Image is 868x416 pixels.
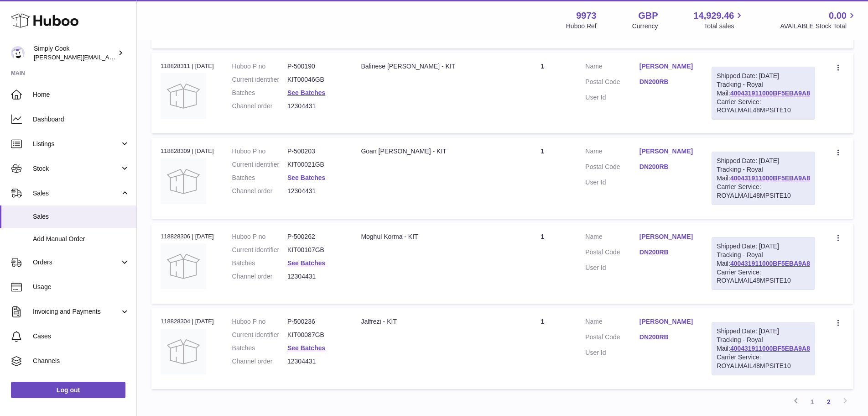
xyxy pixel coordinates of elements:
[361,62,499,71] div: Balinese [PERSON_NAME] - KIT
[161,158,206,204] img: no-photo.jpg
[161,329,206,374] img: no-photo.jpg
[639,163,693,171] a: DN200RB
[585,62,639,73] dt: Name
[33,164,120,173] span: Stock
[287,232,343,241] dd: P-500262
[287,147,343,156] dd: P-500203
[712,237,815,290] div: Tracking - Royal Mail:
[33,332,130,341] span: Cases
[11,382,125,398] a: Log out
[717,327,810,336] div: Shipped Date: [DATE]
[161,232,214,241] div: 118828306 | [DATE]
[821,394,837,410] a: 2
[717,157,810,165] div: Shipped Date: [DATE]
[232,187,287,195] dt: Channel order
[717,268,810,285] div: Carrier Service: ROYALMAIL48MPSITE10
[585,333,639,344] dt: Postal Code
[287,174,325,181] a: See Batches
[232,317,287,326] dt: Huboo P no
[693,10,744,31] a: 14,929.46 Total sales
[585,78,639,89] dt: Postal Code
[639,78,693,86] a: DN200RB
[33,140,120,148] span: Listings
[232,174,287,182] dt: Batches
[232,357,287,366] dt: Channel order
[232,259,287,268] dt: Batches
[287,246,343,254] dd: KIT00107GB
[33,189,120,198] span: Sales
[287,89,325,96] a: See Batches
[585,163,639,174] dt: Postal Code
[287,317,343,326] dd: P-500236
[287,272,343,281] dd: 12304431
[161,73,206,119] img: no-photo.jpg
[780,10,857,31] a: 0.00 AVAILABLE Stock Total
[804,394,821,410] a: 1
[161,62,214,70] div: 118828311 | [DATE]
[585,248,639,259] dt: Postal Code
[780,22,857,31] span: AVAILABLE Stock Total
[34,44,116,62] div: Simply Cook
[232,75,287,84] dt: Current identifier
[717,242,810,251] div: Shipped Date: [DATE]
[509,308,576,389] td: 1
[639,62,693,71] a: [PERSON_NAME]
[509,53,576,133] td: 1
[639,317,693,326] a: [PERSON_NAME]
[33,357,130,365] span: Channels
[829,10,847,22] span: 0.00
[585,317,639,328] dt: Name
[730,345,810,352] a: 400431911000BF5EBA9A8
[161,243,206,289] img: no-photo.jpg
[585,348,639,357] dt: User Id
[712,322,815,375] div: Tracking - Royal Mail:
[717,183,810,200] div: Carrier Service: ROYALMAIL48MPSITE10
[730,260,810,267] a: 400431911000BF5EBA9A8
[33,90,130,99] span: Home
[585,232,639,243] dt: Name
[717,98,810,115] div: Carrier Service: ROYALMAIL48MPSITE10
[639,147,693,156] a: [PERSON_NAME]
[232,147,287,156] dt: Huboo P no
[566,22,597,31] div: Huboo Ref
[33,235,130,243] span: Add Manual Order
[232,344,287,353] dt: Batches
[232,232,287,241] dt: Huboo P no
[11,46,25,60] img: ethan@simplycook.com
[33,212,130,221] span: Sales
[287,62,343,71] dd: P-500190
[361,232,499,241] div: Moghul Korma - KIT
[232,160,287,169] dt: Current identifier
[638,10,658,22] strong: GBP
[585,178,639,187] dt: User Id
[576,10,597,22] strong: 9973
[232,272,287,281] dt: Channel order
[232,331,287,339] dt: Current identifier
[639,333,693,342] a: DN200RB
[717,72,810,80] div: Shipped Date: [DATE]
[34,53,183,61] span: [PERSON_NAME][EMAIL_ADDRESS][DOMAIN_NAME]
[639,232,693,241] a: [PERSON_NAME]
[361,317,499,326] div: Jalfrezi - KIT
[287,344,325,352] a: See Batches
[287,259,325,267] a: See Batches
[287,160,343,169] dd: KIT00021GB
[712,67,815,120] div: Tracking - Royal Mail:
[232,246,287,254] dt: Current identifier
[287,75,343,84] dd: KIT00046GB
[585,93,639,102] dt: User Id
[287,331,343,339] dd: KIT00087GB
[585,263,639,272] dt: User Id
[232,62,287,71] dt: Huboo P no
[33,283,130,291] span: Usage
[717,353,810,370] div: Carrier Service: ROYALMAIL48MPSITE10
[287,102,343,111] dd: 12304431
[161,147,214,155] div: 118828309 | [DATE]
[33,115,130,124] span: Dashboard
[730,174,810,182] a: 400431911000BF5EBA9A8
[287,187,343,195] dd: 12304431
[287,357,343,366] dd: 12304431
[33,307,120,316] span: Invoicing and Payments
[509,223,576,304] td: 1
[361,147,499,156] div: Goan [PERSON_NAME] - KIT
